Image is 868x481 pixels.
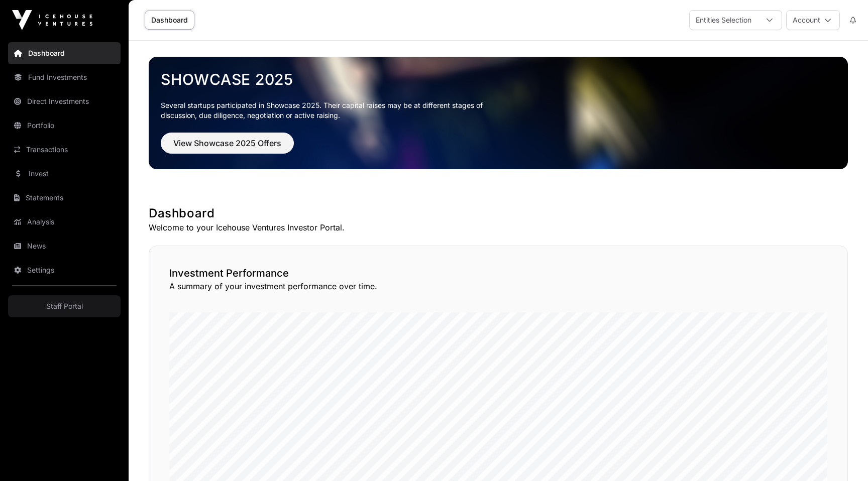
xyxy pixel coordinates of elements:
a: Fund Investments [8,66,121,88]
a: Showcase 2025 [161,70,836,88]
a: Direct Investments [8,90,121,112]
a: View Showcase 2025 Offers [161,143,294,153]
img: Icehouse Ventures Logo [12,10,92,30]
div: Entities Selection [690,11,757,30]
a: Analysis [8,211,121,233]
h2: Investment Performance [169,266,827,280]
img: Showcase 2025 [149,57,848,169]
p: Welcome to your Icehouse Ventures Investor Portal. [149,221,848,233]
a: Settings [8,259,121,281]
a: Dashboard [145,11,194,30]
a: Portfolio [8,114,121,137]
button: Account [786,10,840,30]
h1: Dashboard [149,205,848,221]
p: Several startups participated in Showcase 2025. Their capital raises may be at different stages o... [161,100,498,121]
a: Dashboard [8,42,121,64]
p: A summary of your investment performance over time. [169,280,827,292]
a: News [8,235,121,257]
a: Invest [8,163,121,185]
a: Statements [8,187,121,209]
a: Staff Portal [8,295,121,317]
button: View Showcase 2025 Offers [161,133,294,154]
span: View Showcase 2025 Offers [173,137,281,149]
a: Transactions [8,139,121,161]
